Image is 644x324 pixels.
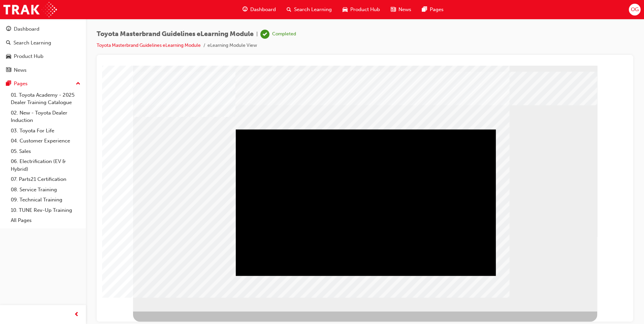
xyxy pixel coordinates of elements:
[3,22,83,77] button: DashboardSearch LearningProduct HubNews
[14,25,39,33] div: Dashboard
[350,6,380,13] span: Product Hub
[13,39,51,47] div: Search Learning
[237,3,281,17] a: guage-iconDashboard
[207,42,257,50] li: eLearning Module View
[8,174,83,185] a: 07. Parts21 Certification
[256,30,258,38] span: |
[8,126,83,136] a: 03. Toyota For Life
[631,6,639,13] span: OG
[8,90,83,108] a: 01. Toyota Academy - 2025 Dealer Training Catalogue
[385,3,417,17] a: news-iconNews
[391,5,396,14] span: news-icon
[430,6,444,13] span: Pages
[343,5,348,14] span: car-icon
[6,81,11,87] span: pages-icon
[243,5,248,14] span: guage-icon
[3,37,83,49] a: Search Learning
[8,205,83,216] a: 10. TUNE Rev-Up Training
[97,30,254,38] span: Toyota Masterbrand Guidelines eLearning Module
[281,3,337,17] a: search-iconSearch Learning
[294,6,332,13] span: Search Learning
[287,5,291,14] span: search-icon
[3,23,83,35] a: Dashboard
[6,40,11,46] span: search-icon
[422,5,427,14] span: pages-icon
[14,66,27,74] div: News
[8,195,83,205] a: 09. Technical Training
[8,136,83,146] a: 04. Customer Experience
[337,3,385,17] a: car-iconProduct Hub
[250,6,276,13] span: Dashboard
[8,215,83,226] a: All Pages
[3,2,57,17] img: Trak
[6,54,11,60] span: car-icon
[8,108,83,126] a: 02. New - Toyota Dealer Induction
[417,3,449,17] a: pages-iconPages
[97,42,201,48] a: Toyota Masterbrand Guidelines eLearning Module
[14,53,43,60] div: Product Hub
[3,77,83,90] button: Pages
[398,6,411,13] span: News
[76,79,80,88] span: up-icon
[3,64,83,76] a: News
[14,80,28,88] div: Pages
[3,50,83,63] a: Product Hub
[8,156,83,174] a: 06. Electrification (EV & Hybrid)
[6,26,11,32] span: guage-icon
[272,31,296,37] div: Completed
[8,146,83,157] a: 05. Sales
[31,246,495,279] div: Endframe System Example: Passionistas
[260,30,269,39] span: learningRecordVerb_COMPLETE-icon
[629,4,641,15] button: OG
[8,185,83,195] a: 08. Service Training
[6,67,11,73] span: news-icon
[74,311,79,319] span: prev-icon
[134,64,394,210] div: Video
